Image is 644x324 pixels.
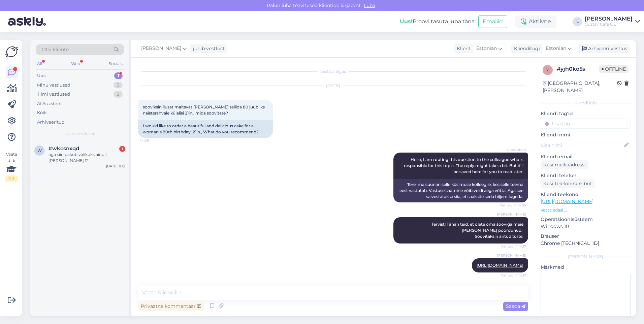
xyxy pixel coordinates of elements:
[5,151,18,182] div: Vaata siia
[541,240,631,247] p: Chrome [TECHNICAL_ID]
[541,119,631,129] input: Lisa tag
[36,59,43,68] div: All
[541,100,631,106] div: Kliendi info
[37,119,65,126] div: Arhiveeritud
[138,120,273,138] div: I would like to order a beautiful and delicious cake for a woman's 80th birthday, 21in., What do ...
[541,160,588,169] div: Küsi meiliaadressi
[141,45,181,52] span: [PERSON_NAME]
[143,104,266,116] span: sooviksin ilusat maitsvat [PERSON_NAME] tellida 80 juubliks naisterahvale külalisi 21in., mida so...
[42,46,69,53] span: Otsi kliente
[49,152,125,164] div: aga siin pakub valikuks ainult [PERSON_NAME] 12
[541,223,631,230] p: Windows 10
[37,100,62,107] div: AI Assistent
[515,15,556,28] div: Aktiivne
[37,72,46,79] div: Uus
[497,212,526,217] span: [PERSON_NAME]
[541,110,631,117] p: Kliendi tag'id
[5,45,18,58] img: Askly Logo
[114,91,123,98] div: 2
[541,191,631,198] p: Klienditeekond
[107,59,124,68] div: Socials
[585,16,640,27] a: [PERSON_NAME]Gustav Cafe OÜ
[541,264,631,271] p: Märkmed
[585,22,633,27] div: Gustav Cafe OÜ
[541,198,593,204] a: [URL][DOMAIN_NAME]
[476,45,497,52] span: Estonian
[5,175,18,182] div: 1 / 3
[454,45,471,52] div: Klient
[573,17,582,26] div: L
[431,222,524,239] span: Tervist! Tänan teid, et olete oma sooviga meie [PERSON_NAME] pöördunud. Soovitaksin antud torte:
[400,18,413,25] b: Uus!
[578,44,630,53] div: Arhiveeri vestlus
[393,179,528,202] div: Tere, ma suunan selle küsimuse kolleegile, kes selle teema eest vastutab. Vastuse saamine võib ve...
[546,67,549,72] span: y
[37,91,70,98] div: Tiimi vestlused
[114,72,123,79] div: 1
[138,68,528,74] div: Vestlus algas
[70,59,82,68] div: Web
[541,131,631,138] p: Kliendi nimi
[37,148,42,153] span: w
[541,179,595,188] div: Küsi telefoninumbrit
[64,131,96,137] span: Uued vestlused
[497,253,526,258] span: [PERSON_NAME]
[599,65,629,73] span: Offline
[501,244,526,249] span: Nähtud ✓ 14:17
[114,82,123,89] div: 3
[506,303,525,309] span: Saada
[546,45,566,52] span: Estonian
[500,203,526,208] span: Nähtud ✓ 14:05
[138,83,528,89] div: [DATE]
[362,2,377,8] span: Luba
[501,273,526,278] span: Nähtud ✓ 14:17
[541,216,631,223] p: Operatsioonisüsteem
[138,302,204,311] div: Privaatne kommentaar
[49,145,79,152] span: #wkcsnxqd
[478,15,507,28] button: Emailid
[541,207,631,213] p: Vaata edasi ...
[106,164,125,169] div: [DATE] 11:12
[541,254,631,260] div: [PERSON_NAME]
[404,157,524,174] span: Hello, I am routing this question to the colleague who is responsible for this topic. The reply m...
[477,263,523,268] a: [URL][DOMAIN_NAME]
[400,18,476,26] div: Proovi tasuta juba täna:
[511,45,540,52] div: Klienditugi
[541,172,631,179] p: Kliendi telefon
[501,147,526,152] span: AI Assistent
[37,109,47,116] div: Kõik
[190,45,225,52] div: juhib vestlust
[541,153,631,160] p: Kliendi email
[541,233,631,240] p: Brauser
[37,82,70,89] div: Minu vestlused
[541,141,623,149] input: Lisa nimi
[140,138,165,143] span: 14:05
[557,65,599,73] div: # yjh0ko5s
[585,16,633,22] div: [PERSON_NAME]
[543,80,617,94] div: [GEOGRAPHIC_DATA], [PERSON_NAME]
[119,146,125,152] div: 1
